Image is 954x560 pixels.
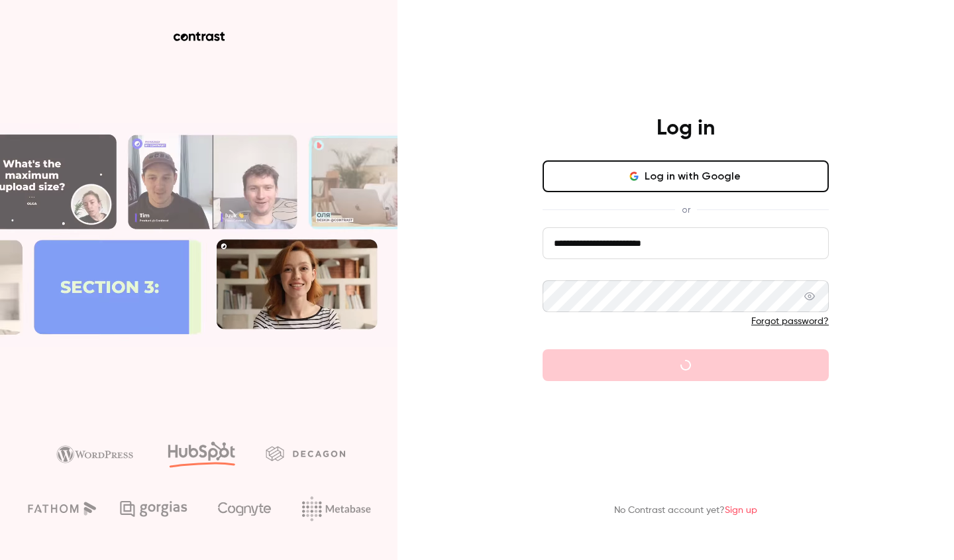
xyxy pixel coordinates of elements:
span: or [675,203,697,217]
h4: Log in [657,115,715,142]
button: Log in with Google [543,160,829,192]
img: decagon [266,446,345,461]
p: No Contrast account yet? [614,504,757,518]
a: Sign up [725,506,757,515]
a: Forgot password? [751,317,829,326]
